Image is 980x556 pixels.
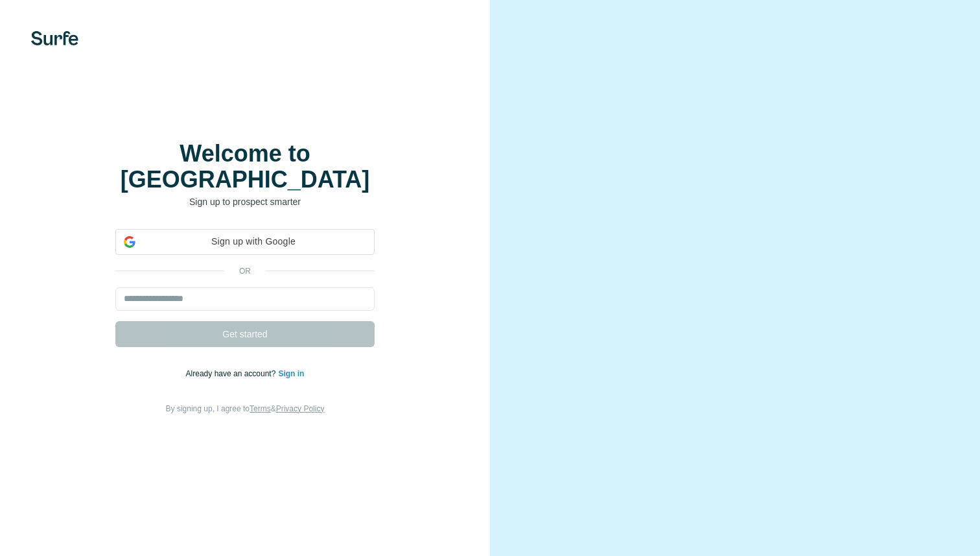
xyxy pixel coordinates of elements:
[278,369,304,378] a: Sign in
[31,31,78,45] img: Surfe's logo
[115,229,375,255] div: Sign up with Google
[166,404,325,413] span: By signing up, I agree to &
[250,404,271,413] a: Terms
[115,141,375,193] h1: Welcome to [GEOGRAPHIC_DATA]
[141,235,366,248] span: Sign up with Google
[224,265,266,277] p: or
[186,369,279,378] span: Already have an account?
[276,404,325,413] a: Privacy Policy
[115,195,375,208] p: Sign up to prospect smarter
